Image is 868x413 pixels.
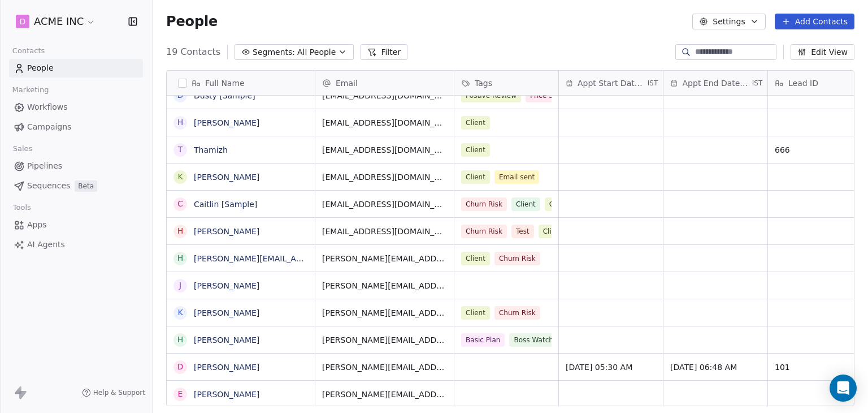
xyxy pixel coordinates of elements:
a: SequencesBeta [9,177,143,195]
a: [PERSON_NAME] [194,227,259,236]
span: [EMAIL_ADDRESS][DOMAIN_NAME] [322,117,447,128]
span: Tags [475,78,492,89]
span: Churn Risk [494,252,540,265]
button: DACME INC [14,12,98,31]
span: Client [511,197,540,211]
a: [PERSON_NAME] [194,335,259,345]
span: Client [545,197,574,211]
span: Full Name [205,78,245,89]
span: Appt Start Date/Time [578,78,645,89]
button: Settings [692,14,765,29]
span: Basic Plan [461,333,505,347]
span: D [20,16,26,27]
span: Contacts [7,42,50,59]
span: Campaigns [27,121,71,133]
div: C [177,198,183,210]
span: [PERSON_NAME][EMAIL_ADDRESS][PERSON_NAME][DOMAIN_NAME] [322,280,447,291]
span: Postive Review [461,89,521,102]
a: Campaigns [9,118,143,136]
span: Churn Risk [461,225,507,238]
span: [PERSON_NAME][EMAIL_ADDRESS][DOMAIN_NAME] [322,253,447,264]
a: [PERSON_NAME] [194,118,259,127]
div: K [177,171,183,183]
div: Tags [454,71,558,95]
div: H [177,225,184,237]
span: Price Sensitive [526,89,584,102]
span: [PERSON_NAME][EMAIL_ADDRESS][DOMAIN_NAME] [322,362,447,373]
a: [PERSON_NAME] [194,390,259,399]
div: E [178,388,183,400]
span: Sequences [27,180,70,192]
a: [PERSON_NAME] [194,308,259,317]
span: Boss Watching [509,333,568,347]
div: H [177,117,184,128]
span: [PERSON_NAME][EMAIL_ADDRESS][DOMAIN_NAME] [322,334,447,346]
div: D [177,89,184,101]
a: Dusty [Sample] [194,91,255,100]
div: Open Intercom Messenger [830,375,857,402]
a: Pipelines [9,157,143,175]
span: Workflows [27,101,68,113]
span: Client [539,225,567,238]
button: Filter [361,44,407,60]
div: Appt End Date/TimeIST [663,71,767,95]
span: 666 [775,144,865,156]
a: [PERSON_NAME] [194,173,259,182]
a: Apps [9,216,143,234]
span: Churn Risk [494,306,540,320]
a: AI Agents [9,235,143,254]
span: Email sent [494,170,539,184]
button: Edit View [791,44,854,60]
span: Pipelines [27,160,62,172]
a: People [9,59,143,78]
span: [DATE] 06:48 AM [670,362,761,373]
span: Client [461,170,490,184]
a: Help & Support [82,388,145,397]
a: [PERSON_NAME] [194,281,259,290]
span: 101 [775,362,865,373]
span: People [166,13,218,30]
span: AI Agents [27,239,65,251]
a: [PERSON_NAME][EMAIL_ADDRESS][DOMAIN_NAME] [194,254,398,263]
div: h [177,252,184,264]
span: Email [336,78,358,89]
div: grid [167,96,315,407]
div: H [177,334,184,346]
span: [PERSON_NAME][EMAIL_ADDRESS][DOMAIN_NAME] [322,307,447,319]
span: Client [461,306,490,320]
span: [PERSON_NAME][EMAIL_ADDRESS][DOMAIN_NAME] [322,389,447,400]
span: Appt End Date/Time [683,78,750,89]
a: Thamizh [194,145,228,154]
div: D [177,361,184,373]
span: Client [461,143,490,157]
span: Client [461,252,490,265]
div: T [178,144,183,156]
div: J [179,279,181,291]
span: IST [648,79,658,88]
span: [EMAIL_ADDRESS][DOMAIN_NAME] [322,90,447,101]
span: Client [461,116,490,130]
div: K [177,307,183,319]
span: Tools [8,199,36,216]
span: [EMAIL_ADDRESS][DOMAIN_NAME] [322,199,447,210]
a: Workflows [9,98,143,117]
span: [DATE] 05:30 AM [566,362,656,373]
span: Lead ID [788,78,818,89]
span: People [27,62,54,74]
span: ACME INC [34,14,84,29]
span: IST [752,79,763,88]
span: [EMAIL_ADDRESS][DOMAIN_NAME] [322,226,447,237]
span: Marketing [7,81,54,98]
span: Test [511,225,534,238]
span: Sales [8,140,37,157]
a: Caitlin [Sample] [194,200,257,209]
a: [PERSON_NAME] [194,363,259,372]
div: Appt Start Date/TimeIST [559,71,663,95]
div: Email [315,71,454,95]
span: [EMAIL_ADDRESS][DOMAIN_NAME] [322,144,447,156]
span: All People [297,46,336,58]
span: [EMAIL_ADDRESS][DOMAIN_NAME] [322,171,447,183]
span: Apps [27,219,47,231]
span: Segments: [253,46,295,58]
div: Full Name [167,71,315,95]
